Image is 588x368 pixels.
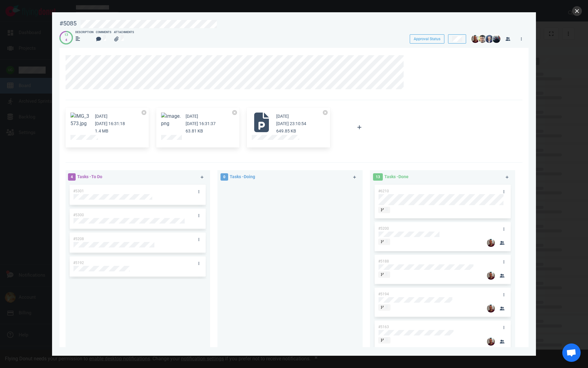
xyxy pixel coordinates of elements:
[73,237,84,241] span: #5208
[410,34,444,44] button: Approval Status
[161,113,181,127] button: Zoom image
[485,35,493,43] img: 26
[95,114,107,119] small: [DATE]
[378,189,389,193] span: #6210
[95,121,125,126] small: [DATE] 16:31:18
[75,30,93,35] div: Description
[186,114,198,119] small: [DATE]
[276,128,296,133] small: 649.85 KB
[64,38,68,43] div: 4
[73,213,84,217] span: #5300
[64,33,68,38] div: 13
[114,30,134,35] div: Attachments
[487,272,495,280] img: 26
[73,261,84,265] span: #5192
[59,20,77,27] div: #5085
[68,173,76,181] span: 4
[384,174,409,179] span: Tasks - Done
[562,343,581,362] a: Ανοιχτή συνομιλία
[96,30,111,35] div: Comments
[492,35,500,43] img: 26
[572,6,582,16] button: close
[378,292,389,296] span: #5194
[186,128,203,133] small: 63.81 KB
[378,325,389,329] span: #5163
[471,35,479,43] img: 26
[70,113,90,127] button: Zoom image
[95,128,108,133] small: 1.4 MB
[487,305,495,312] img: 26
[230,174,255,179] span: Tasks - Doing
[373,173,383,181] span: 13
[221,173,228,181] span: 0
[487,338,495,346] img: 26
[276,114,289,119] small: [DATE]
[487,239,495,247] img: 26
[77,174,102,179] span: Tasks - To Do
[378,259,389,263] span: #5188
[478,35,486,43] img: 26
[276,121,306,126] small: [DATE] 23:10:54
[73,189,84,193] span: #5301
[378,226,389,231] span: #5200
[186,121,216,126] small: [DATE] 16:31:37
